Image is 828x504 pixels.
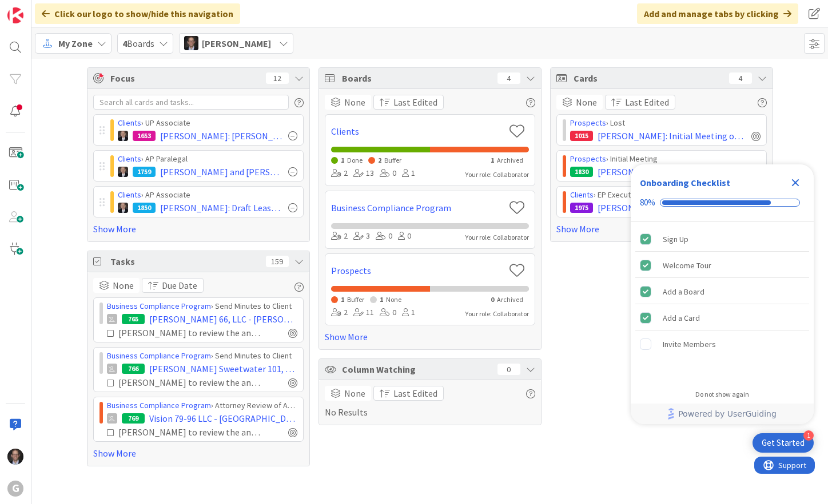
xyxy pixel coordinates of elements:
div: Close Checklist [786,174,805,192]
div: 765 [122,314,145,324]
span: [PERSON_NAME] 66, LLC - [PERSON_NAME] [149,312,297,326]
div: › AP Paralegal [118,153,297,165]
span: 1 [380,295,383,304]
div: 2 [331,307,348,319]
b: 4 [122,38,127,49]
div: 1830 [570,167,593,177]
div: Do not show again [695,390,749,399]
div: Your role: Collaborator [465,309,529,319]
div: 80% [640,197,655,208]
div: › Initial Meeting [570,153,761,165]
span: [PERSON_NAME] [202,37,271,50]
div: 4 [497,72,520,84]
div: Add a Board [663,285,704,299]
div: Get Started [762,437,805,449]
div: 11 [353,307,374,319]
span: Support [24,2,52,15]
span: [PERSON_NAME] and [PERSON_NAME]: Initial Meeting on 3/3 w/ [PERSON_NAME]: Teams w/ [PERSON_NAME] ... [160,165,284,179]
span: Powered by UserGuiding [678,407,777,421]
span: Buffer [384,156,401,164]
span: None [344,95,365,109]
div: › Send Minutes to Client [107,350,297,362]
span: Done [347,156,363,164]
div: 1 [402,167,415,180]
div: No Results [325,386,535,419]
a: Business Compliance Program [107,400,211,410]
div: Invite Members [663,337,716,351]
div: Sign Up is complete. [635,227,809,252]
div: Checklist items [631,222,814,382]
span: Focus [110,71,257,85]
div: › Lost [570,117,761,129]
span: [PERSON_NAME]; Initial with [PERSON_NAME] on 6/10; Design Meeting 6/10; Draft Review: 6/23; Signi... [598,201,747,215]
span: Cards [574,71,723,85]
span: [PERSON_NAME]: Initial Meeting on TBD with [PERSON_NAME] [598,129,747,143]
div: 0 [497,364,520,375]
div: 0 [376,230,392,243]
div: 0 [380,167,396,180]
span: 1 [341,156,344,164]
a: Clients [570,189,594,200]
div: Open Get Started checklist, remaining modules: 1 [753,433,814,453]
span: Column Watching [342,362,492,376]
a: Clients [118,118,141,128]
div: 4 [729,72,752,84]
a: Clients [118,189,141,200]
span: None [386,295,401,304]
span: Tasks [110,255,260,268]
div: 1653 [133,131,156,141]
a: Prospects [570,154,606,164]
div: Add and manage tabs by clicking [637,3,798,24]
img: BG [118,203,128,213]
button: Last Edited [373,95,444,110]
a: Business Compliance Program [331,201,504,215]
img: BG [118,167,128,177]
div: 2 [331,167,348,180]
div: › Attorney Review of Annual Minutes [107,400,297,412]
div: 1975 [570,203,593,213]
span: Boards [342,71,492,85]
img: JT [7,449,23,465]
div: 1 [803,430,814,441]
span: Vision 79-96 LLC - [GEOGRAPHIC_DATA][PERSON_NAME] and [PERSON_NAME] [149,412,297,425]
a: Clients [331,124,504,138]
img: Visit kanbanzone.com [7,7,23,23]
div: Add a Card [663,311,700,325]
div: 13 [353,167,374,180]
button: Last Edited [605,95,675,110]
span: [PERSON_NAME] Sweetwater 101, LLC - [PERSON_NAME] [149,362,297,376]
span: None [344,386,365,400]
button: Due Date [142,278,204,293]
div: Checklist Container [631,164,814,424]
img: BG [118,131,128,141]
a: Business Compliance Program [107,301,211,311]
span: [PERSON_NAME] and [PERSON_NAME]: Initial Meeting on 5/9 with [PERSON_NAME] [598,165,747,179]
div: 159 [266,256,289,267]
div: 1015 [570,131,593,141]
div: Add a Board is complete. [635,279,809,304]
div: Onboarding Checklist [640,176,730,189]
a: Prospects [331,264,504,277]
div: › AP Associate [118,189,297,201]
span: Due Date [162,279,197,292]
div: 0 [380,307,396,319]
button: Last Edited [373,386,444,401]
a: Show More [93,446,304,460]
div: › Send Minutes to Client [107,300,297,312]
div: 3 [353,230,370,243]
div: 1850 [133,203,156,213]
div: Click our logo to show/hide this navigation [35,3,240,24]
span: Last Edited [625,95,669,109]
div: Footer [631,404,814,424]
div: [PERSON_NAME] to review the annual minutes [118,425,263,439]
span: 0 [491,295,494,304]
img: JT [184,36,198,50]
div: 1 [402,307,415,319]
div: 2 [331,230,348,243]
span: Boards [122,37,154,50]
span: Archived [497,295,523,304]
div: [PERSON_NAME] to review the annual minutes [118,326,263,340]
div: Add a Card is complete. [635,305,809,330]
a: Show More [325,330,535,344]
input: Search all cards and tasks... [93,95,289,110]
